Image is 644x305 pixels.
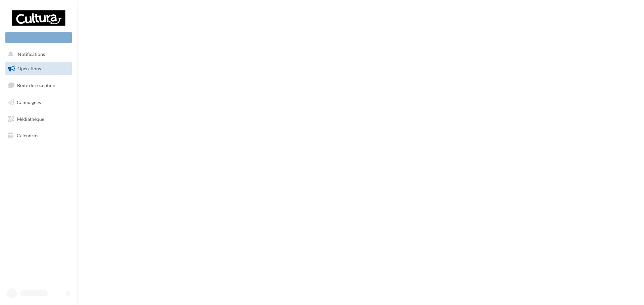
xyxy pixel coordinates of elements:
span: Campagnes [17,99,41,105]
div: Nouvelle campagne [5,32,72,43]
a: Médiathèque [4,112,73,126]
a: Campagnes [4,95,73,109]
span: Boîte de réception [17,82,55,88]
span: Opérations [17,66,41,71]
span: Médiathèque [17,116,44,122]
a: Boîte de réception [4,78,73,92]
span: Calendrier [17,133,39,138]
a: Opérations [4,62,73,76]
span: Notifications [18,52,45,57]
a: Calendrier [4,129,73,143]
